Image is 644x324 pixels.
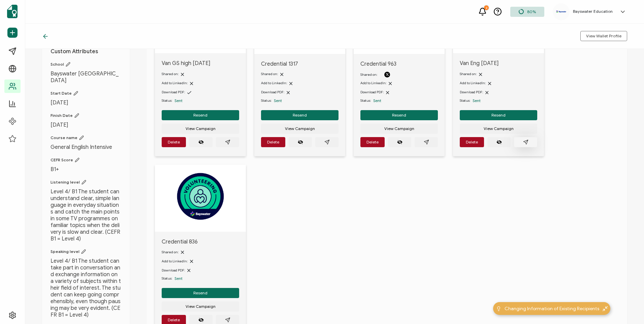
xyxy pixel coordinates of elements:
img: X Logo [386,73,389,76]
span: Add to LinkedIn: [162,259,188,263]
span: Shared on: [360,72,377,77]
span: Van GS high [DATE] [162,60,239,67]
span: Level 4/ B1 The student can take part in conversation and exchange information on a variety of su... [51,258,121,318]
button: View Campaign [360,124,438,134]
img: sertifier-logomark-colored.svg [7,5,18,18]
span: Resend [392,113,406,117]
button: View Wallet Profile [580,31,627,41]
span: Bayswater [GEOGRAPHIC_DATA] [51,70,121,84]
span: View Campaign [186,304,216,309]
span: View Campaign [285,127,315,131]
button: Resend [261,110,339,120]
div: 2 [484,5,489,10]
button: Delete [360,137,385,147]
span: CEFR Score [51,157,121,163]
span: Credential 1317 [261,61,339,67]
span: View Campaign [484,127,514,131]
span: View Campaign [384,127,414,131]
ion-icon: eye off [198,139,204,145]
button: Resend [360,110,438,120]
button: Delete [261,137,285,147]
span: Level 4/ B1 The student can understand clear, simple language in everyday situations and catch th... [51,188,121,242]
span: [DATE] [51,99,121,106]
span: Shared on: [261,72,278,76]
ion-icon: eye off [496,139,502,145]
span: Shared on: [162,72,179,76]
span: Add to LinkedIn: [162,81,188,85]
button: Resend [162,288,239,298]
span: Sent [274,98,282,103]
span: Course name [51,135,121,140]
span: School [51,62,121,67]
span: Credential 836 [162,238,239,245]
ion-icon: paper plane outline [225,317,230,323]
button: Resend [162,110,239,120]
span: B1+ [51,166,121,173]
span: Download PDF: [162,268,185,272]
span: Delete [267,140,279,144]
img: e421b917-46e4-4ebc-81ec-125abdc7015c.png [556,10,566,13]
span: View Campaign [186,127,216,131]
span: General English Intensive [51,144,121,151]
button: View Campaign [460,124,537,134]
span: 80% [527,9,536,14]
span: Download PDF: [261,90,284,94]
span: Listening level [51,180,121,185]
span: Finish Date [51,113,121,118]
span: Resend [293,113,307,117]
span: Shared on: [162,250,179,254]
span: Resend [193,113,207,117]
span: Shared on: [460,72,477,76]
span: Changing Information of Existing Recipients [505,305,599,312]
ion-icon: paper plane outline [225,139,230,145]
ion-icon: paper plane outline [324,139,330,145]
span: Status: [261,98,271,103]
span: [DATE] [51,122,121,128]
span: Resend [491,113,506,117]
span: View Wallet Profile [586,34,621,38]
span: Delete [366,140,379,144]
span: Download PDF: [360,90,384,94]
span: Resend [193,291,207,295]
span: Delete [466,140,478,144]
span: Delete [168,140,180,144]
iframe: Chat Widget [610,292,644,324]
span: Credential 963 [360,61,438,68]
span: Speaking level [51,249,121,254]
ion-icon: eye off [198,317,204,323]
button: Resend [460,110,537,120]
ion-icon: eye off [397,139,402,145]
span: Status: [360,98,371,103]
span: Status: [162,276,172,281]
span: Start Date [51,91,121,96]
button: View Campaign [162,124,239,134]
img: minimize-icon.svg [603,306,608,311]
button: Delete [162,137,186,147]
button: Delete [460,137,484,147]
span: Status: [460,98,470,103]
ion-icon: paper plane outline [424,139,429,145]
span: Add to LinkedIn: [460,81,486,85]
span: Add to LinkedIn: [360,81,386,85]
span: Van Eng [DATE] [460,60,537,67]
button: View Campaign [261,124,339,134]
span: Download PDF: [162,90,185,94]
ion-icon: paper plane outline [523,139,528,145]
span: Download PDF: [460,90,483,94]
h5: Bayswater Education [573,9,613,14]
span: Sent [473,98,481,103]
h1: Custom Attributes [51,48,121,55]
span: Sent [373,98,381,103]
span: Add to LinkedIn: [261,81,287,85]
span: Sent [174,276,183,281]
span: Status: [162,98,172,103]
button: View Campaign [162,301,239,312]
span: Delete [168,318,180,322]
ion-icon: eye off [298,139,303,145]
span: Sent [174,98,183,103]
